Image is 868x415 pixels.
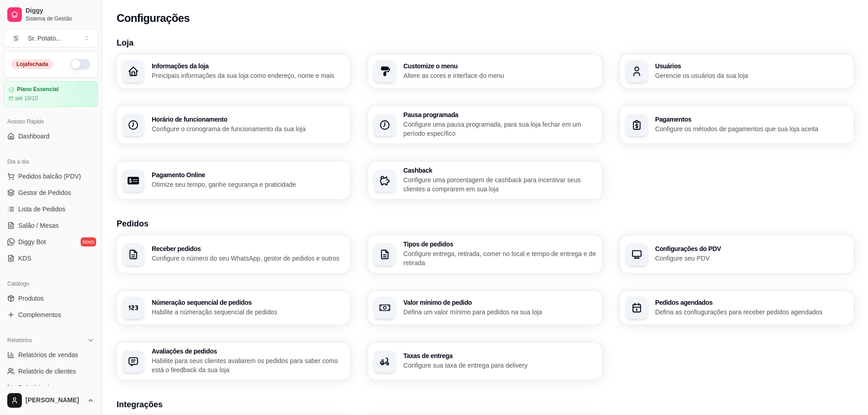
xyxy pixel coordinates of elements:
[15,95,38,102] article: até 10/10
[368,55,601,88] button: Customize o menuAltere as cores e interface do menu
[152,71,344,80] p: Principais informações da sua loja como endereço, nome e mais
[4,218,98,233] a: Salão / Mesas
[18,350,78,359] span: Relatórios de vendas
[18,294,44,303] span: Produtos
[403,249,596,267] p: Configure entrega, retirada, comer no local e tempo de entrega e de retirada
[368,106,601,143] button: Pausa programadaConfigure uma pausa programada, para sua loja fechar em um período específico
[4,251,98,266] a: KDS
[655,307,848,317] p: Defina as confiugurações para receber pedidos agendados
[152,254,344,263] p: Configure o número do seu WhatsApp, gestor de pedidos e outros
[655,254,848,263] p: Configure seu PDV
[4,307,98,322] a: Complementos
[17,86,58,93] article: Plano Essencial
[11,59,53,69] div: Loja fechada
[28,34,61,43] div: Sr. Potato ...
[117,291,350,324] button: Númeração sequencial de pedidosHabilite a númeração sequencial de pedidos
[368,343,601,380] button: Taxas de entregaConfigure sua taxa de entrega para delivery
[368,162,601,199] button: CashbackConfigure uma porcentagem de cashback para incentivar seus clientes a comprarem em sua loja
[18,221,59,230] span: Salão / Mesas
[4,348,98,362] a: Relatórios de vendas
[26,15,94,22] span: Sistema de Gestão
[152,246,344,252] h3: Receber pedidos
[152,124,344,133] p: Configure o cronograma de funcionamento da sua loja
[4,4,98,26] a: DiggySistema de Gestão
[117,343,350,380] button: Avaliações de pedidosHabilite para seus clientes avaliarem os pedidos para saber como está o feed...
[11,34,21,43] span: S
[403,307,596,317] p: Defina um valor mínimo para pedidos na sua loja
[152,307,344,317] p: Habilite a númeração sequencial de pedidos
[70,59,90,70] button: Alterar Status
[117,11,190,26] h2: Configurações
[620,236,853,273] button: Configurações do PDVConfigure seu PDV
[655,299,848,306] h3: Pedidos agendados
[26,396,83,405] span: [PERSON_NAME]
[620,291,853,324] button: Pedidos agendadosDefina as confiugurações para receber pedidos agendados
[117,217,853,230] h3: Pedidos
[655,63,848,69] h3: Usuários
[655,124,848,133] p: Configure os métodos de pagamentos que sua loja aceita
[403,71,596,80] p: Altere as cores e interface do menu
[18,188,71,197] span: Gestor de Pedidos
[4,389,98,411] button: [PERSON_NAME]
[18,310,61,319] span: Complementos
[4,364,98,379] a: Relatório de clientes
[152,172,344,178] h3: Pagamento Online
[117,236,350,273] button: Receber pedidosConfigure o número do seu WhatsApp, gestor de pedidos e outros
[152,116,344,123] h3: Horário de funcionamento
[368,291,601,324] button: Valor mínimo de pedidoDefina um valor mínimo para pedidos na sua loja
[152,63,344,69] h3: Informações da loja
[403,241,596,247] h3: Tipos de pedidos
[403,361,596,370] p: Configure sua taxa de entrega para delivery
[403,63,596,69] h3: Customize o menu
[4,202,98,216] a: Lista de Pedidos
[18,383,73,392] span: Relatório de mesas
[117,398,853,411] h3: Integrações
[368,236,601,273] button: Tipos de pedidosConfigure entrega, retirada, comer no local e tempo de entrega e de retirada
[18,254,31,263] span: KDS
[655,246,848,252] h3: Configurações do PDV
[620,106,853,143] button: PagamentosConfigure os métodos de pagamentos que sua loja aceita
[152,299,344,306] h3: Númeração sequencial de pedidos
[18,237,46,246] span: Diggy Bot
[18,205,66,214] span: Lista de Pedidos
[4,81,98,107] a: Plano Essencialaté 10/10
[152,180,344,189] p: Otimize seu tempo, ganhe segurança e praticidade
[4,29,98,47] button: Select a team
[7,337,32,344] span: Relatórios
[403,167,596,174] h3: Cashback
[4,380,98,395] a: Relatório de mesas
[18,172,81,181] span: Pedidos balcão (PDV)
[4,154,98,169] div: Dia a dia
[152,348,344,354] h3: Avaliações de pedidos
[152,356,344,374] p: Habilite para seus clientes avaliarem os pedidos para saber como está o feedback da sua loja
[26,7,94,15] span: Diggy
[4,169,98,184] button: Pedidos balcão (PDV)
[18,132,50,141] span: Dashboard
[4,114,98,129] div: Acesso Rápido
[403,175,596,194] p: Configure uma porcentagem de cashback para incentivar seus clientes a comprarem em sua loja
[403,353,596,359] h3: Taxas de entrega
[620,55,853,88] button: UsuáriosGerencie os usuários da sua loja
[403,120,596,138] p: Configure uma pausa programada, para sua loja fechar em um período específico
[18,367,76,376] span: Relatório de clientes
[117,55,350,88] button: Informações da lojaPrincipais informações da sua loja como endereço, nome e mais
[655,116,848,123] h3: Pagamentos
[117,162,350,199] button: Pagamento OnlineOtimize seu tempo, ganhe segurança e praticidade
[4,129,98,143] a: Dashboard
[117,106,350,143] button: Horário de funcionamentoConfigure o cronograma de funcionamento da sua loja
[4,235,98,249] a: Diggy Botnovo
[4,185,98,200] a: Gestor de Pedidos
[403,112,596,118] h3: Pausa programada
[4,291,98,306] a: Produtos
[655,71,848,80] p: Gerencie os usuários da sua loja
[403,299,596,306] h3: Valor mínimo de pedido
[4,277,98,291] div: Catálogo
[117,36,853,49] h3: Loja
